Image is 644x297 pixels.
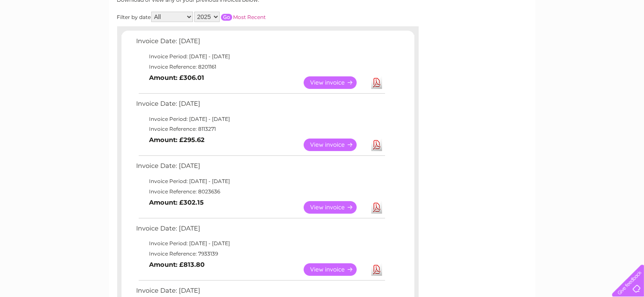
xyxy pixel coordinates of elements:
[538,37,564,43] a: Telecoms
[371,139,382,151] a: Download
[371,201,382,214] a: Download
[233,14,266,20] a: Most Recent
[134,176,386,186] td: Invoice Period: [DATE] - [DATE]
[134,238,386,249] td: Invoice Period: [DATE] - [DATE]
[134,62,386,72] td: Invoice Reference: 8201161
[371,76,382,89] a: Download
[304,201,367,214] a: View
[514,37,533,43] a: Energy
[492,37,509,43] a: Water
[569,37,582,43] a: Blog
[134,186,386,197] td: Invoice Reference: 8023636
[134,51,386,62] td: Invoice Period: [DATE] - [DATE]
[149,136,205,144] b: Amount: £295.62
[134,160,386,176] td: Invoice Date: [DATE]
[149,199,204,206] b: Amount: £302.15
[117,12,343,22] div: Filter by date
[587,37,608,43] a: Contact
[119,5,526,42] div: Clear Business is a trading name of Verastar Limited (registered in [GEOGRAPHIC_DATA] No. 3667643...
[149,74,205,82] b: Amount: £306.01
[149,261,205,269] b: Amount: £813.80
[304,76,367,89] a: View
[22,22,66,49] img: logo.png
[134,114,386,124] td: Invoice Period: [DATE] - [DATE]
[616,37,636,43] a: Log out
[482,4,541,15] a: 0333 014 3131
[134,98,386,114] td: Invoice Date: [DATE]
[304,263,367,276] a: View
[371,263,382,276] a: Download
[304,139,367,151] a: View
[134,35,386,51] td: Invoice Date: [DATE]
[134,223,386,239] td: Invoice Date: [DATE]
[134,249,386,259] td: Invoice Reference: 7933139
[134,124,386,134] td: Invoice Reference: 8113271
